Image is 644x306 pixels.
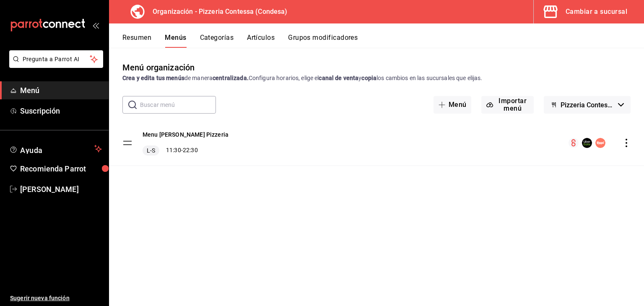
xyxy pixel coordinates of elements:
[319,75,358,81] strong: canal de venta
[122,34,151,48] button: Resumen
[247,34,275,48] button: Artículos
[143,145,229,156] div: 11:30 - 22:30
[140,96,216,113] input: Buscar menú
[146,7,288,17] h3: Organización - Pizzeria Contessa (Condesa)
[20,144,91,154] span: Ayuda
[143,130,229,139] button: Menu [PERSON_NAME] Pizzeria
[10,294,102,303] span: Sugerir nueva función
[92,22,99,29] button: open_drawer_menu
[145,146,157,155] span: L-S
[165,34,186,48] button: Menús
[213,75,249,81] strong: centralizada.
[288,34,358,48] button: Grupos modificadores
[6,61,103,70] a: Pregunta a Parrot AI
[122,138,132,148] button: drag
[434,96,472,114] button: Menú
[20,105,102,117] span: Suscripción
[200,34,234,48] button: Categorías
[122,61,195,74] div: Menú organización
[20,163,102,174] span: Recomienda Parrot
[566,6,627,18] div: Cambiar a sucursal
[9,50,103,68] button: Pregunta a Parrot AI
[122,75,184,81] strong: Crea y edita tus menús
[20,85,102,96] span: Menú
[544,96,631,114] button: Pizzeria Contessa - Borrador
[23,55,90,64] span: Pregunta a Parrot AI
[109,120,644,166] table: menu-maker-table
[622,139,631,147] button: actions
[561,101,615,109] span: Pizzeria Contessa - Borrador
[122,74,631,83] div: de manera Configura horarios, elige el y los cambios en las sucursales que elijas.
[20,184,102,195] span: [PERSON_NAME]
[122,34,644,48] div: navigation tabs
[361,75,377,81] strong: copia
[481,96,534,114] button: Importar menú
